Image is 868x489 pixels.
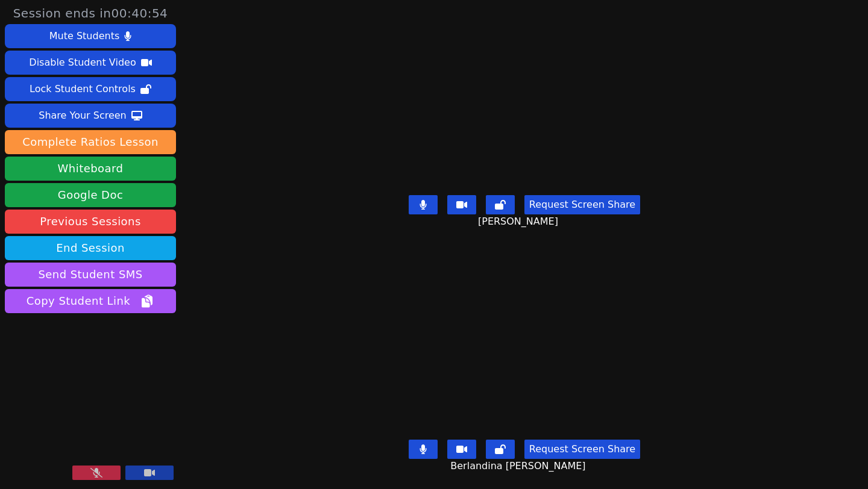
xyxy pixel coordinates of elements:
button: Send Student SMS [5,263,176,287]
span: Session ends in [13,5,168,22]
button: Request Screen Share [524,440,640,459]
button: Share Your Screen [5,104,176,128]
button: Complete Ratios Lesson [5,130,176,154]
button: Whiteboard [5,157,176,181]
button: End Session [5,236,176,260]
button: Lock Student Controls [5,77,176,101]
div: Mute Students [49,26,119,46]
button: Disable Student Video [5,51,176,75]
span: [PERSON_NAME] [478,214,561,229]
span: Berlandina [PERSON_NAME] [450,459,588,473]
a: Previous Sessions [5,210,176,234]
div: Disable Student Video [29,53,136,72]
div: Share Your Screen [39,106,127,125]
span: Copy Student Link [27,293,154,310]
button: Copy Student Link [5,289,176,313]
button: Request Screen Share [524,195,640,214]
div: Lock Student Controls [30,79,136,99]
button: Mute Students [5,24,176,48]
time: 00:40:54 [112,6,168,20]
a: Google Doc [5,183,176,207]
